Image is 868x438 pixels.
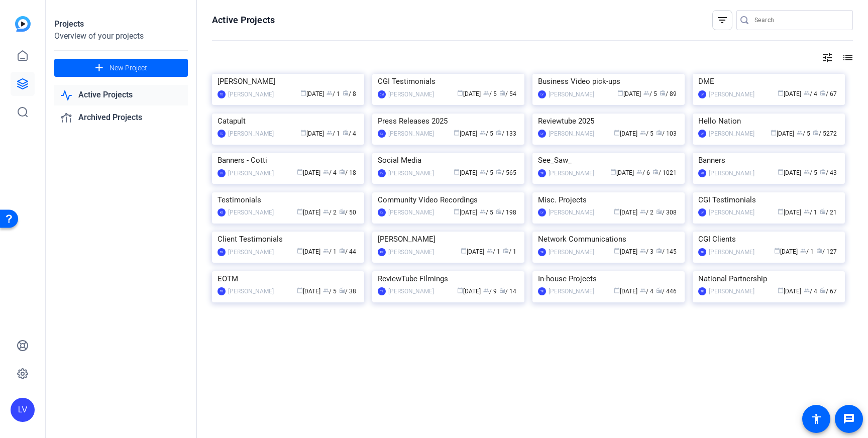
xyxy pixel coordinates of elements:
[660,90,677,97] span: / 89
[614,209,637,216] span: [DATE]
[218,208,226,216] div: KB
[698,232,839,247] div: CGI Clients
[300,90,306,96] span: calendar_today
[617,90,623,96] span: calendar_today
[549,89,594,99] div: [PERSON_NAME]
[457,287,463,293] span: calendar_today
[496,169,502,175] span: radio
[454,209,477,216] span: [DATE]
[339,169,345,175] span: radio
[797,130,803,136] span: group
[820,209,837,216] span: / 21
[378,208,386,216] div: LV
[656,248,662,254] span: radio
[709,89,754,99] div: [PERSON_NAME]
[327,90,333,96] span: group
[343,90,349,96] span: radio
[218,114,359,129] div: Catapult
[499,90,516,97] span: / 54
[804,169,810,175] span: group
[820,169,837,176] span: / 43
[454,130,460,136] span: calendar_today
[228,168,274,178] div: [PERSON_NAME]
[218,130,226,138] div: TE
[820,169,826,175] span: radio
[461,248,484,255] span: [DATE]
[698,271,839,286] div: National Partnership
[538,74,679,89] div: Business Video pick-ups
[643,90,649,96] span: group
[300,130,306,136] span: calendar_today
[457,90,481,97] span: [DATE]
[228,207,274,217] div: [PERSON_NAME]
[804,90,810,96] span: group
[323,209,337,216] span: / 2
[218,287,226,295] div: TE
[778,90,784,96] span: calendar_today
[454,169,477,176] span: [DATE]
[640,287,646,293] span: group
[339,248,345,254] span: radio
[297,248,303,254] span: calendar_today
[323,287,329,293] span: group
[339,287,345,293] span: radio
[538,130,546,138] div: LV
[323,248,337,255] span: / 1
[754,14,845,26] input: Search
[378,248,386,256] div: RR
[549,286,594,296] div: [PERSON_NAME]
[778,90,801,97] span: [DATE]
[388,89,434,99] div: [PERSON_NAME]
[300,130,324,137] span: [DATE]
[454,208,460,214] span: calendar_today
[656,208,662,214] span: radio
[218,248,226,256] div: TE
[218,153,359,168] div: Banners - Cotti
[640,130,654,137] span: / 5
[810,413,822,425] mat-icon: accessibility
[800,248,806,254] span: group
[343,130,356,137] span: / 4
[218,271,359,286] div: EOTM
[297,248,320,255] span: [DATE]
[538,208,546,216] div: LV
[378,153,519,168] div: Social Media
[698,74,839,89] div: DME
[804,209,817,216] span: / 1
[323,169,329,175] span: group
[54,85,188,105] a: Active Projects
[378,130,386,138] div: LV
[716,14,728,26] mat-icon: filter_list
[218,74,359,89] div: [PERSON_NAME]
[228,89,274,99] div: [PERSON_NAME]
[339,169,356,176] span: / 18
[804,288,817,295] span: / 4
[480,130,486,136] span: group
[496,130,502,136] span: radio
[93,62,105,74] mat-icon: add
[698,114,839,129] div: Hello Nation
[483,287,489,293] span: group
[804,169,817,176] span: / 5
[778,287,784,293] span: calendar_today
[487,248,500,255] span: / 1
[656,248,677,255] span: / 145
[538,287,546,295] div: TE
[339,208,345,214] span: radio
[640,288,654,295] span: / 4
[496,208,502,214] span: radio
[343,90,356,97] span: / 8
[549,207,594,217] div: [PERSON_NAME]
[461,248,467,254] span: calendar_today
[709,247,754,257] div: [PERSON_NAME]
[698,130,706,138] div: LV
[378,90,386,98] div: CM
[709,168,754,178] div: [PERSON_NAME]
[804,208,810,214] span: group
[297,209,320,216] span: [DATE]
[323,208,329,214] span: group
[487,248,493,254] span: group
[617,90,641,97] span: [DATE]
[610,169,616,175] span: calendar_today
[483,90,497,97] span: / 5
